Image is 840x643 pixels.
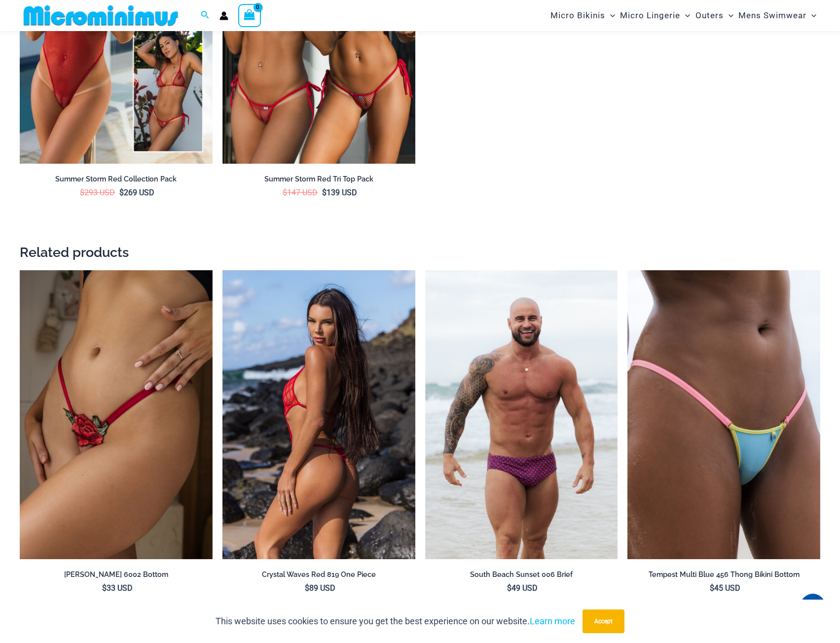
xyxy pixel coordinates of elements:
[20,270,213,559] a: Carla Red 6002 Bottom 05Carla Red 6002 Bottom 03Carla Red 6002 Bottom 03
[216,614,575,629] p: This website uses cookies to ensure you get the best experience on our website.
[119,188,124,197] span: $
[20,244,820,261] h2: Related products
[119,188,154,197] bdi: 269 USD
[583,609,624,633] button: Accept
[548,3,618,28] a: Micro BikinisMenu ToggleMenu Toggle
[20,175,213,187] a: Summer Storm Red Collection Pack
[806,3,816,28] span: Menu Toggle
[425,570,618,583] a: South Beach Sunset 006 Brief
[305,583,309,593] span: $
[20,175,213,184] h2: Summer Storm Red Collection Pack
[322,188,327,197] span: $
[627,270,820,559] a: Tempest Multi Blue 456 Bottom 01Tempest Multi Blue 312 Top 456 Bottom 07Tempest Multi Blue 312 To...
[283,188,287,197] span: $
[425,270,618,559] img: South Beach Sunset 006 Brief 07
[20,270,213,559] img: Carla Red 6002 Bottom 05
[201,9,210,22] a: Search icon link
[222,175,415,184] h2: Summer Storm Red Tri Top Pack
[425,570,618,579] h2: South Beach Sunset 006 Brief
[80,188,115,197] bdi: 293 USD
[605,3,615,28] span: Menu Toggle
[20,4,182,27] img: MM SHOP LOGO FLAT
[222,570,415,583] a: Crystal Waves Red 819 One Piece
[736,3,819,28] a: Mens SwimwearMenu ToggleMenu Toggle
[738,3,806,28] span: Mens Swimwear
[693,3,736,28] a: OutersMenu ToggleMenu Toggle
[620,3,680,28] span: Micro Lingerie
[680,3,690,28] span: Menu Toggle
[20,570,213,583] a: [PERSON_NAME] 6002 Bottom
[627,270,820,559] img: Tempest Multi Blue 456 Bottom 01
[724,3,733,28] span: Menu Toggle
[20,570,213,579] h2: [PERSON_NAME] 6002 Bottom
[222,175,415,187] a: Summer Storm Red Tri Top Pack
[530,616,575,626] a: Learn more
[222,270,415,559] a: Crystal Waves Red 819 One Piece 04Crystal Waves Red 819 One Piece 03Crystal Waves Red 819 One Pie...
[305,583,335,593] bdi: 89 USD
[425,270,618,559] a: South Beach Sunset 006 Brief 07South Beach Sunset 006 Brief 03South Beach Sunset 006 Brief 03
[710,583,740,593] bdi: 45 USD
[547,1,820,30] nav: Site Navigation
[322,188,357,197] bdi: 139 USD
[618,3,693,28] a: Micro LingerieMenu ToggleMenu Toggle
[222,270,415,559] img: Crystal Waves Red 819 One Piece 03
[222,570,415,579] h2: Crystal Waves Red 819 One Piece
[627,570,820,583] a: Tempest Multi Blue 456 Thong Bikini Bottom
[507,583,538,593] bdi: 49 USD
[695,3,724,28] span: Outers
[238,4,261,27] a: View Shopping Cart, empty
[80,188,84,197] span: $
[507,583,511,593] span: $
[627,570,820,579] h2: Tempest Multi Blue 456 Thong Bikini Bottom
[219,11,228,20] a: Account icon link
[710,583,714,593] span: $
[102,583,107,593] span: $
[550,3,605,28] span: Micro Bikinis
[102,583,133,593] bdi: 33 USD
[283,188,318,197] bdi: 147 USD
